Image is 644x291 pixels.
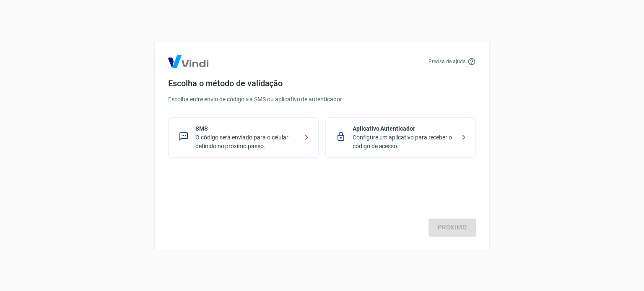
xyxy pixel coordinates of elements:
img: Logo Vind [168,55,208,68]
p: O código será enviado para o celular definido no próximo passo. [195,133,298,151]
div: Aplicativo AutenticadorConfigure um aplicativo para receber o código de acesso. [325,117,476,158]
div: SMSO código será enviado para o celular definido no próximo passo. [168,117,319,158]
p: Configure um aplicativo para receber o código de acesso. [353,133,455,151]
p: Escolha entre envio de código via SMS ou aplicativo de autenticador. [168,95,476,104]
p: Aplicativo Autenticador [353,124,455,133]
p: Precisa de ajuda [428,58,466,65]
p: SMS [195,124,298,133]
h4: Escolha o método de validação [168,78,476,88]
